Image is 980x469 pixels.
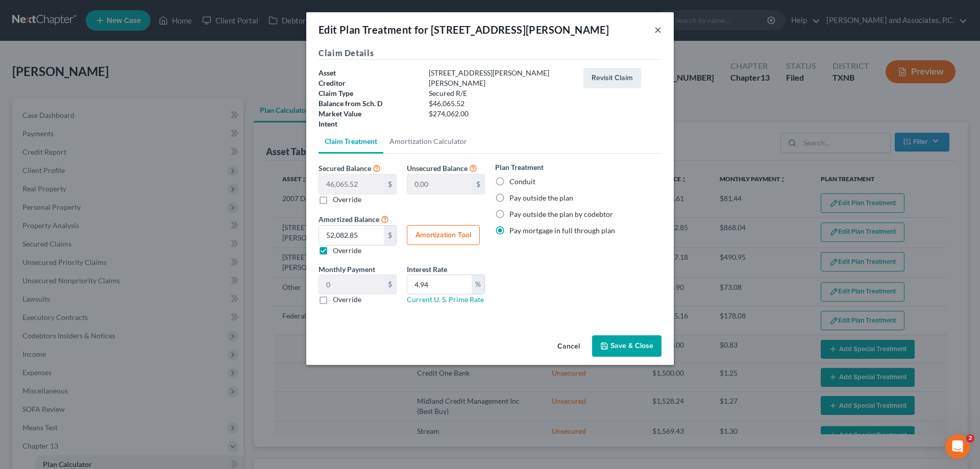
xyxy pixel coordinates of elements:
label: Interest Rate [407,264,447,275]
button: Save & Close [592,335,661,357]
label: Override [333,194,361,205]
div: [STREET_ADDRESS][PERSON_NAME] [424,68,578,78]
div: $274,062.00 [424,109,578,119]
label: Override [333,294,361,305]
label: Pay mortgage in full through plan [509,226,615,236]
input: 0.00 [407,175,472,194]
button: Revisit Claim [583,68,641,88]
span: Unsecured Balance [407,164,468,172]
span: Secured Balance [318,164,371,172]
div: $ [384,175,396,194]
iframe: Intercom live chat [945,434,970,459]
input: 0.00 [319,275,384,294]
label: Pay outside the plan by codebtor [509,209,613,219]
div: Asset [313,68,424,78]
input: 0.00 [319,175,384,194]
a: Amortization Calculator [383,129,473,154]
h5: Claim Details [318,47,661,60]
a: Current U. S. Prime Rate [407,295,484,304]
span: 2 [966,434,974,442]
div: Creditor [313,78,424,88]
label: Override [333,245,361,256]
input: 0.00 [407,275,472,294]
span: Amortized Balance [318,215,379,224]
a: Claim Treatment [318,129,383,154]
div: Secured R/E [424,88,578,98]
label: Monthly Payment [318,264,375,275]
button: × [654,23,661,36]
label: Pay outside the plan [509,193,573,203]
button: Amortization Tool [407,225,480,245]
label: Plan Treatment [495,162,544,172]
div: $ [472,175,484,194]
div: Intent [313,119,424,129]
div: Market Value [313,109,424,119]
div: % [472,275,484,294]
div: Edit Plan Treatment for [STREET_ADDRESS][PERSON_NAME] [318,22,609,37]
input: 0.00 [319,226,384,245]
div: $46,065.52 [424,98,578,109]
div: $ [384,275,396,294]
div: Claim Type [313,88,424,98]
div: Balance from Sch. D [313,98,424,109]
div: [PERSON_NAME] [424,78,578,88]
label: Conduit [509,177,535,187]
div: $ [384,226,396,245]
button: Cancel [549,336,588,357]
